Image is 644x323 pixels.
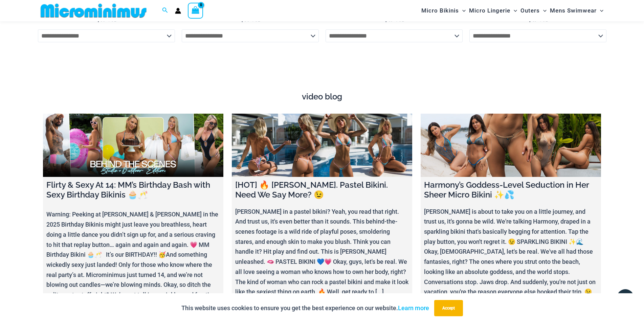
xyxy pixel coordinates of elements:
[46,180,220,200] h4: Flirty & Sexy At 14: MM’s Birthday Bash with Sexy Birthday Bikinis 🧁🥂
[510,2,517,19] span: Menu Toggle
[421,2,459,19] span: Micro Bikinis
[235,207,409,297] p: [PERSON_NAME] in a pastel bikini? Yeah, you read that right. And trust us, it's even better than ...
[540,2,547,19] span: Menu Toggle
[550,2,597,19] span: Mens Swimwear
[424,180,598,200] h4: Harmony’s Goddess-Level Seduction in Her Sheer Micro Bikini ✨💦
[459,2,466,19] span: Menu Toggle
[398,304,429,312] a: Learn more
[235,180,409,200] h4: [HOT] 🔥 [PERSON_NAME]. Pastel Bikini. Need We Say More? 😉
[597,2,603,19] span: Menu Toggle
[519,2,548,19] a: OutersMenu ToggleMenu Toggle
[188,3,203,18] a: View Shopping Cart, empty
[424,207,598,307] p: [PERSON_NAME] is about to take you on a little journey, and trust us, it's gonna be wild. We're t...
[469,2,510,19] span: Micro Lingerie
[181,303,429,313] p: This website uses cookies to ensure you get the best experience on our website.
[434,300,463,316] button: Accept
[467,2,519,19] a: Micro LingerieMenu ToggleMenu Toggle
[420,2,467,19] a: Micro BikinisMenu ToggleMenu Toggle
[162,6,168,15] a: Search icon link
[46,209,220,320] p: Warning: Peeking at [PERSON_NAME] & [PERSON_NAME] in the 2025 Birthday Bikinis might just leave y...
[419,1,606,20] nav: Site Navigation
[520,2,540,19] span: Outers
[175,8,181,14] a: Account icon link
[43,92,601,102] h4: video blog
[548,2,605,19] a: Mens SwimwearMenu ToggleMenu Toggle
[38,3,149,18] img: MM SHOP LOGO FLAT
